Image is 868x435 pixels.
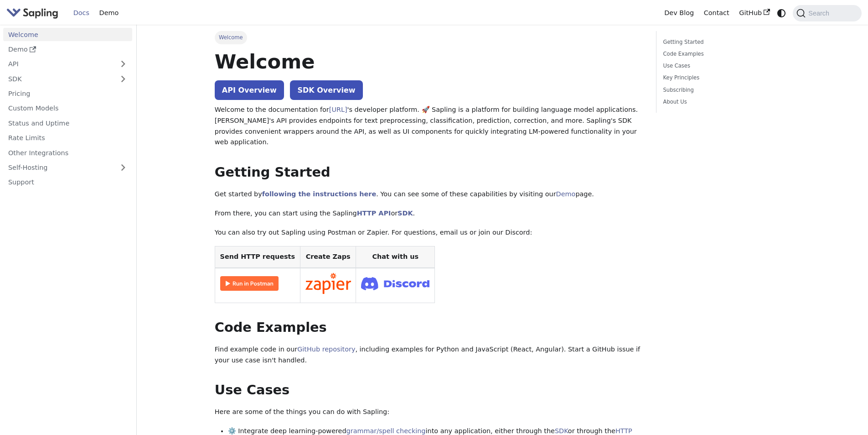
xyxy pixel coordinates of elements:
a: SDK [3,72,114,85]
a: Status and Uptime [3,116,132,130]
img: Join Discord [361,274,429,293]
a: SDK [398,210,413,217]
a: API [3,58,114,71]
a: Rate Limits [3,131,132,145]
a: API Overview [215,80,284,100]
span: Welcome [215,31,247,44]
a: GitHub repository [297,346,355,353]
a: Docs [68,6,94,20]
h1: Welcome [215,49,643,74]
h2: Code Examples [215,320,643,336]
a: Custom Models [3,102,132,115]
a: Dev Blog [659,6,698,20]
a: [URL] [329,106,347,113]
a: SDK Overview [290,80,362,100]
button: Switch between dark and light mode (currently system mode) [775,6,788,20]
p: Here are some of the things you can do with Sapling: [215,407,643,418]
a: Code Examples [663,50,787,58]
a: Welcome [3,28,132,41]
a: Other Integrations [3,146,132,159]
p: Get started by . You can see some of these capabilities by visiting our page. [215,189,643,200]
a: Support [3,176,132,189]
th: Send HTTP requests [215,246,300,268]
a: GitHub [734,6,775,20]
a: following the instructions here [262,190,376,198]
a: HTTP API [357,210,391,217]
p: From there, you can start using the Sapling or . [215,208,643,219]
button: Search (Command+K) [793,5,861,21]
a: Key Principles [663,73,787,82]
img: Connect in Zapier [305,273,351,294]
h2: Getting Started [215,164,643,181]
th: Chat with us [356,246,435,268]
a: Use Cases [663,62,787,70]
p: Find example code in our , including examples for Python and JavaScript (React, Angular). Start a... [215,344,643,366]
span: Search [806,10,835,17]
a: Pricing [3,87,132,100]
a: Demo [556,190,576,198]
a: Getting Started [663,38,787,47]
a: About Us [663,98,787,106]
a: Subscribing [663,86,787,94]
img: Run in Postman [220,276,279,291]
p: You can also try out Sapling using Postman or Zapier. For questions, email us or join our Discord: [215,227,643,238]
a: Self-Hosting [3,161,132,174]
a: Demo [94,6,124,20]
a: Sapling.aiSapling.ai [6,6,62,20]
h2: Use Cases [215,382,643,398]
p: Welcome to the documentation for 's developer platform. 🚀 Sapling is a platform for building lang... [215,105,643,148]
th: Create Zaps [300,246,356,268]
a: grammar/spell checking [346,427,426,435]
a: Contact [699,6,734,20]
a: Demo [3,43,132,56]
button: Expand sidebar category 'API' [114,58,132,71]
nav: Breadcrumbs [215,31,643,44]
img: Sapling.ai [6,6,58,20]
a: SDK [555,427,568,435]
button: Expand sidebar category 'SDK' [114,72,132,85]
